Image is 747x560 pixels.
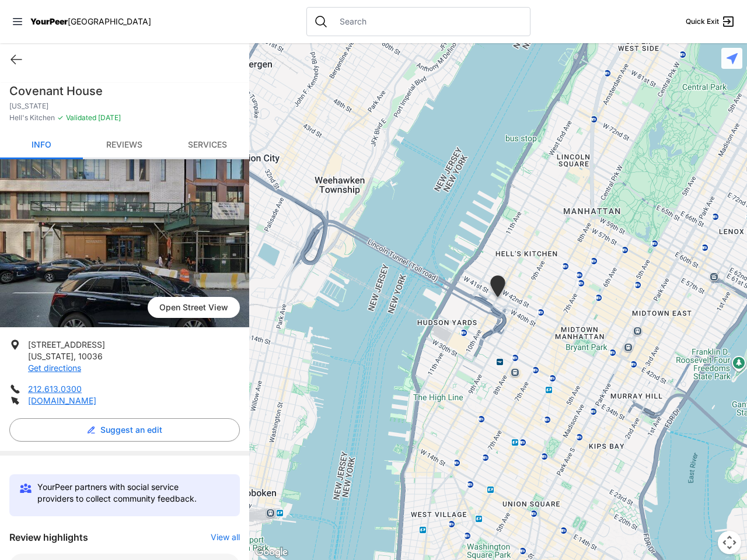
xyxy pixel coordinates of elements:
[83,132,166,159] a: Reviews
[74,351,76,361] span: ,
[28,363,81,373] a: Get directions
[30,16,68,26] span: YourPeer
[28,395,96,405] a: [DOMAIN_NAME]
[252,545,291,560] img: Google
[333,16,523,27] input: Search
[686,15,735,29] a: Quick Exit
[9,101,240,111] p: [US_STATE]
[78,351,103,361] span: 10036
[9,418,240,442] button: Suggest an edit
[9,530,88,544] h3: Review highlights
[718,531,741,554] button: Map camera controls
[252,545,291,560] a: Open this area in Google Maps (opens a new window)
[37,481,217,505] p: YourPeer partners with social service providers to collect community feedback.
[28,384,82,394] a: 212.613.0300
[30,18,151,25] a: YourPeer[GEOGRAPHIC_DATA]
[100,424,162,436] span: Suggest an edit
[96,113,121,122] span: [DATE]
[148,297,240,318] span: Open Street View
[28,339,105,349] span: [STREET_ADDRESS]
[57,113,64,123] span: ✓
[66,113,96,122] span: Validated
[211,531,240,543] button: View all
[686,17,719,26] span: Quick Exit
[166,132,249,159] a: Services
[28,351,74,361] span: [US_STATE]
[9,83,240,99] h1: Covenant House
[9,113,55,123] span: Hell's Kitchen
[68,16,151,26] span: [GEOGRAPHIC_DATA]
[488,275,508,302] div: New York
